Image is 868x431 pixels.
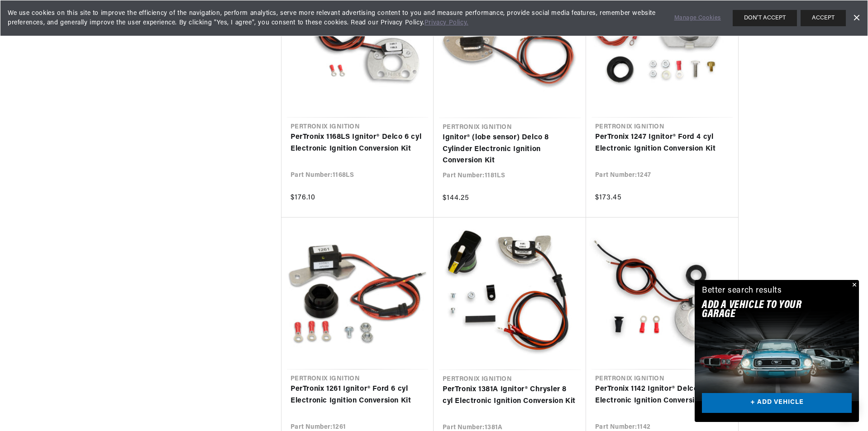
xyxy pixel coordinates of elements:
a: PerTronix 1168LS Ignitor® Delco 6 cyl Electronic Ignition Conversion Kit [291,132,424,155]
button: Close [848,280,859,291]
button: DON'T ACCEPT [733,10,797,26]
span: We use cookies on this site to improve the efficiency of the navigation, perform analytics, serve... [8,9,662,28]
div: Better search results [702,284,782,298]
a: PerTronix 1381A Ignitor® Chrysler 8 cyl Electronic Ignition Conversion Kit [443,384,577,407]
a: Manage Cookies [674,14,721,23]
h2: Add A VEHICLE to your garage [702,301,829,319]
a: Ignitor® (lobe sensor) Delco 8 Cylinder Electronic Ignition Conversion Kit [443,132,577,167]
a: PerTronix 1247 Ignitor® Ford 4 cyl Electronic Ignition Conversion Kit [595,132,729,155]
a: PerTronix 1261 Ignitor® Ford 6 cyl Electronic Ignition Conversion Kit [291,384,424,407]
button: ACCEPT [801,10,846,26]
a: PerTronix 1142 Ignitor® Delco 4 cyl Electronic Ignition Conversion Kit [595,384,729,407]
a: Privacy Policy. [424,19,468,26]
a: + ADD VEHICLE [702,393,852,413]
a: Dismiss Banner [849,11,863,25]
